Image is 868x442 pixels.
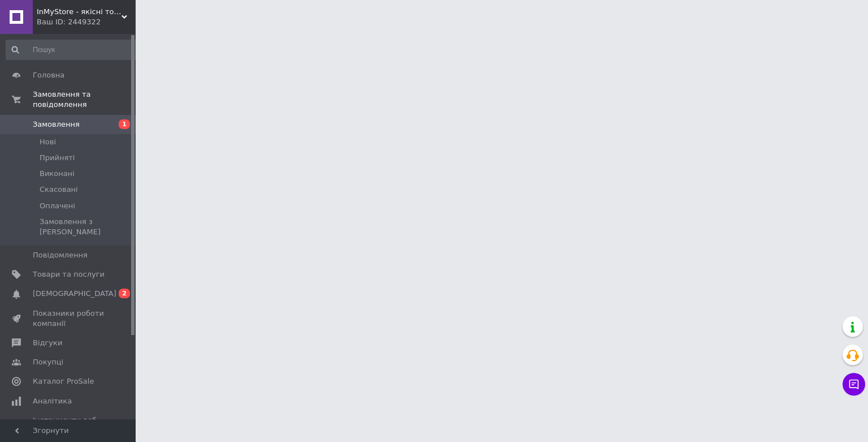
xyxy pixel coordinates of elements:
[33,289,116,299] span: [DEMOGRAPHIC_DATA]
[33,89,136,110] span: Замовлення та повідомлення
[33,376,94,387] span: Каталог ProSale
[33,338,62,348] span: Відгуки
[119,119,130,129] span: 1
[33,250,88,260] span: Повідомлення
[6,40,140,60] input: Пошук
[40,184,78,195] span: Скасовані
[40,217,138,237] span: Замовлення з [PERSON_NAME]
[40,169,75,179] span: Виконані
[33,308,105,329] span: Показники роботи компанії
[40,153,75,163] span: Прийняті
[33,415,105,436] span: Інструменти веб-майстра та SEO
[843,373,865,396] button: Чат з покупцем
[37,17,136,27] div: Ваш ID: 2449322
[40,137,56,147] span: Нові
[33,70,64,80] span: Головна
[33,396,72,406] span: Аналітика
[33,357,63,367] span: Покупці
[37,7,121,17] span: InMyStore - якісні товари
[33,269,105,280] span: Товари та послуги
[40,201,75,211] span: Оплачені
[119,289,130,298] span: 2
[33,119,80,130] span: Замовлення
